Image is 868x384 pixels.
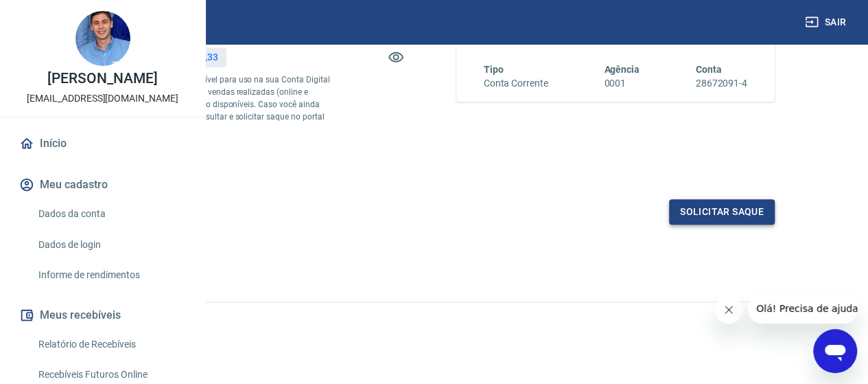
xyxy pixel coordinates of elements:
[75,11,130,66] img: 978ca814-22b8-4d50-b21a-70a31371aef6.jpeg
[802,10,852,35] button: Sair
[604,76,640,91] h6: 0001
[33,261,189,289] a: Informe de rendimentos
[47,71,157,86] p: [PERSON_NAME]
[715,296,742,324] iframe: Fechar mensagem
[8,10,115,21] span: Olá! Precisa de ajuda?
[669,199,775,225] button: Solicitar saque
[484,64,504,75] span: Tipo
[16,128,189,159] a: Início
[93,74,332,135] p: *Corresponde ao saldo disponível para uso na sua Conta Digital Vindi. Incluindo os valores das ve...
[27,91,178,106] p: [EMAIL_ADDRESS][DOMAIN_NAME]
[33,330,189,359] a: Relatório de Recebíveis
[33,231,189,259] a: Dados de login
[167,50,218,65] p: R$ 2.024,33
[33,313,835,328] p: 2025 ©
[33,200,189,228] a: Dados da conta
[16,300,189,330] button: Meus recebíveis
[16,170,189,200] button: Meu cadastro
[748,293,857,324] iframe: Mensagem da empresa
[604,64,640,75] span: Agência
[484,76,548,91] h6: Conta Corrente
[813,329,857,373] iframe: Botão para abrir a janela de mensagens
[695,76,747,91] h6: 28672091-4
[695,64,721,75] span: Conta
